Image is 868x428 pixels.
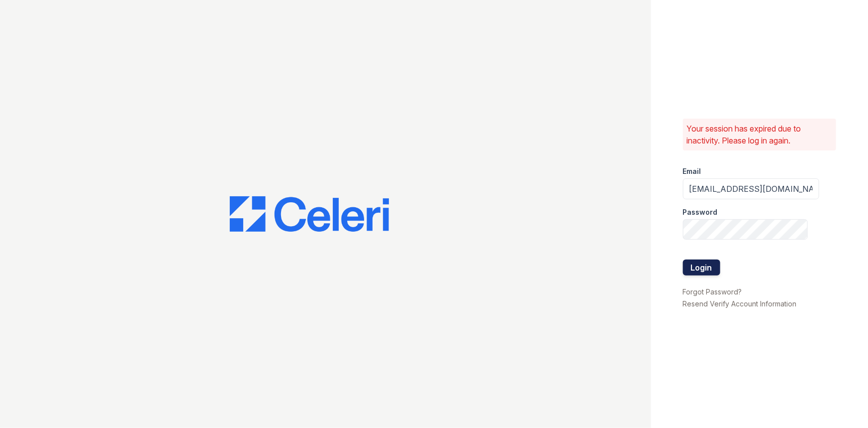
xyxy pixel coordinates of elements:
[683,260,720,276] button: Login
[683,287,742,296] a: Forgot Password?
[683,299,797,308] a: Resend Verify Account Information
[683,166,701,176] label: Email
[683,207,718,217] label: Password
[687,123,832,146] p: Your session has expired due to inactivity. Please log in again.
[230,196,389,232] img: CE_Logo_Blue-a8612792a0a2168367f1c8372b55b34899dd931a85d93a1a3d3e32e68fde9ad4.png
